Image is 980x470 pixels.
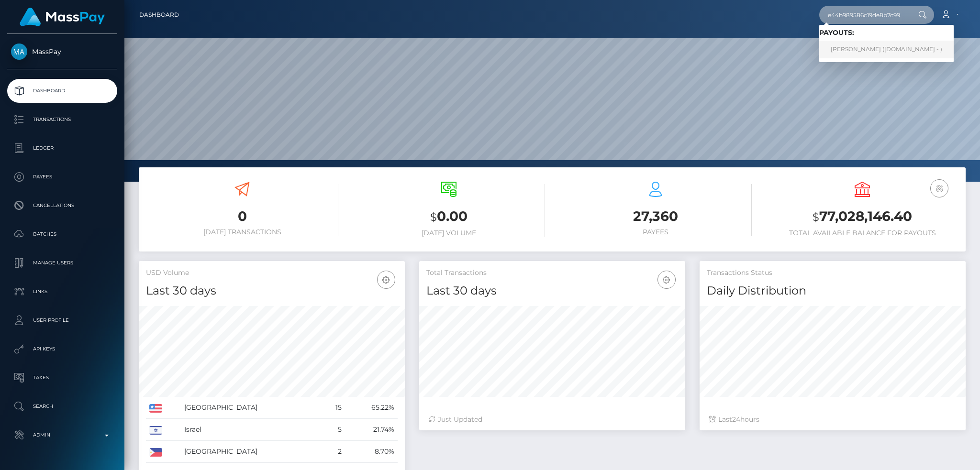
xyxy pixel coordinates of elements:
[7,251,117,275] a: Manage Users
[430,210,437,224] small: $
[7,222,117,246] a: Batches
[181,397,323,419] td: [GEOGRAPHIC_DATA]
[146,283,398,299] h4: Last 30 days
[819,29,954,37] h6: Payouts:
[149,448,162,457] img: PH.png
[426,268,678,278] h5: Total Transactions
[149,426,162,435] img: IL.png
[7,47,117,56] span: MassPay
[11,141,113,155] p: Ledger
[345,441,398,463] td: 8.70%
[559,207,752,226] h3: 27,360
[322,419,345,441] td: 5
[819,41,954,58] a: [PERSON_NAME] ([DOMAIN_NAME] - )
[11,428,113,442] p: Admin
[11,313,113,328] p: User Profile
[149,404,162,413] img: US.png
[709,415,956,425] div: Last hours
[11,284,113,299] p: Links
[426,283,678,299] h4: Last 30 days
[353,229,545,237] h6: [DATE] Volume
[11,342,113,356] p: API Keys
[181,419,323,441] td: Israel
[819,6,909,24] input: Search...
[139,5,179,25] a: Dashboard
[7,423,117,447] a: Admin
[11,227,113,241] p: Batches
[20,8,105,26] img: MassPay Logo
[732,415,740,424] span: 24
[7,79,117,103] a: Dashboard
[146,207,338,226] h3: 0
[345,419,398,441] td: 21.74%
[7,108,117,131] a: Transactions
[7,280,117,304] a: Links
[11,399,113,414] p: Search
[322,441,345,463] td: 2
[353,207,545,227] h3: 0.00
[181,441,323,463] td: [GEOGRAPHIC_DATA]
[766,229,958,237] h6: Total Available Balance for Payouts
[146,268,398,278] h5: USD Volume
[559,228,752,236] h6: Payees
[11,170,113,184] p: Payees
[707,268,958,278] h5: Transactions Status
[11,256,113,270] p: Manage Users
[11,84,113,98] p: Dashboard
[7,136,117,160] a: Ledger
[146,228,338,236] h6: [DATE] Transactions
[7,308,117,332] a: User Profile
[11,198,113,213] p: Cancellations
[11,371,113,385] p: Taxes
[707,283,958,299] h4: Daily Distribution
[345,397,398,419] td: 65.22%
[7,194,117,218] a: Cancellations
[11,112,113,127] p: Transactions
[429,415,676,425] div: Just Updated
[322,397,345,419] td: 15
[766,207,958,227] h3: 77,028,146.40
[813,210,819,224] small: $
[7,394,117,418] a: Search
[11,44,27,60] img: MassPay
[7,337,117,361] a: API Keys
[7,366,117,390] a: Taxes
[7,165,117,189] a: Payees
